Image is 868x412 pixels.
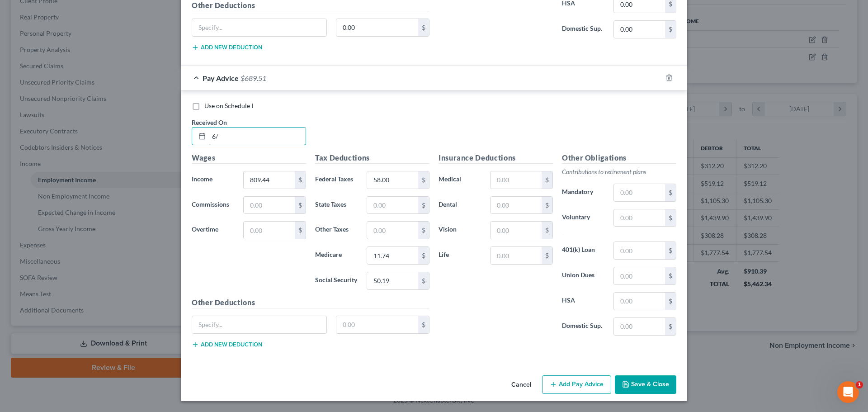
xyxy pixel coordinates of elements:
[192,297,429,308] h5: Other Deductions
[665,242,676,259] div: $
[418,197,429,214] div: $
[418,222,429,239] div: $
[557,209,609,227] label: Voluntary
[203,74,239,82] span: Pay Advice
[856,381,863,388] span: 1
[192,152,306,164] h5: Wages
[367,197,418,214] input: 0.00
[418,19,429,36] div: $
[311,171,362,189] label: Federal Taxes
[491,247,542,264] input: 0.00
[557,317,609,336] label: Domestic Sup.
[192,316,326,333] input: Specify...
[614,242,665,259] input: 0.00
[434,221,486,239] label: Vision
[542,171,552,189] div: $
[434,171,486,189] label: Medical
[367,247,418,264] input: 0.00
[192,341,262,348] button: Add new deduction
[295,222,306,239] div: $
[542,222,552,239] div: $
[562,152,676,164] h5: Other Obligations
[336,19,419,36] input: 0.00
[665,318,676,335] div: $
[504,376,538,394] button: Cancel
[311,246,362,265] label: Medicare
[367,171,418,189] input: 0.00
[614,293,665,310] input: 0.00
[665,184,676,201] div: $
[418,247,429,264] div: $
[187,196,239,214] label: Commissions
[311,196,362,214] label: State Taxes
[665,209,676,227] div: $
[434,246,486,265] label: Life
[209,128,306,145] input: MM/DD/YYYY
[614,318,665,335] input: 0.00
[295,197,306,214] div: $
[557,267,609,285] label: Union Dues
[614,209,665,227] input: 0.00
[562,167,676,176] p: Contributions to retirement plans
[311,221,362,239] label: Other Taxes
[665,21,676,38] div: $
[491,222,542,239] input: 0.00
[557,184,609,202] label: Mandatory
[614,184,665,201] input: 0.00
[557,292,609,310] label: HSA
[241,74,266,82] span: $689.51
[418,272,429,289] div: $
[204,102,253,109] span: Use on Schedule I
[187,221,239,239] label: Overtime
[244,171,295,189] input: 0.00
[434,196,486,214] label: Dental
[557,242,609,260] label: 401(k) Loan
[244,222,295,239] input: 0.00
[614,267,665,284] input: 0.00
[367,222,418,239] input: 0.00
[315,152,429,164] h5: Tax Deductions
[311,272,362,290] label: Social Security
[418,171,429,189] div: $
[614,21,665,38] input: 0.00
[192,175,212,183] span: Income
[837,381,859,403] iframe: Intercom live chat
[244,197,295,214] input: 0.00
[192,118,227,126] span: Received On
[557,20,609,38] label: Domestic Sup.
[542,247,552,264] div: $
[615,375,676,394] button: Save & Close
[192,19,326,36] input: Specify...
[491,197,542,214] input: 0.00
[336,316,419,333] input: 0.00
[542,197,552,214] div: $
[491,171,542,189] input: 0.00
[418,316,429,333] div: $
[439,152,553,164] h5: Insurance Deductions
[192,44,262,51] button: Add new deduction
[665,267,676,284] div: $
[542,375,611,394] button: Add Pay Advice
[665,293,676,310] div: $
[367,272,418,289] input: 0.00
[295,171,306,189] div: $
